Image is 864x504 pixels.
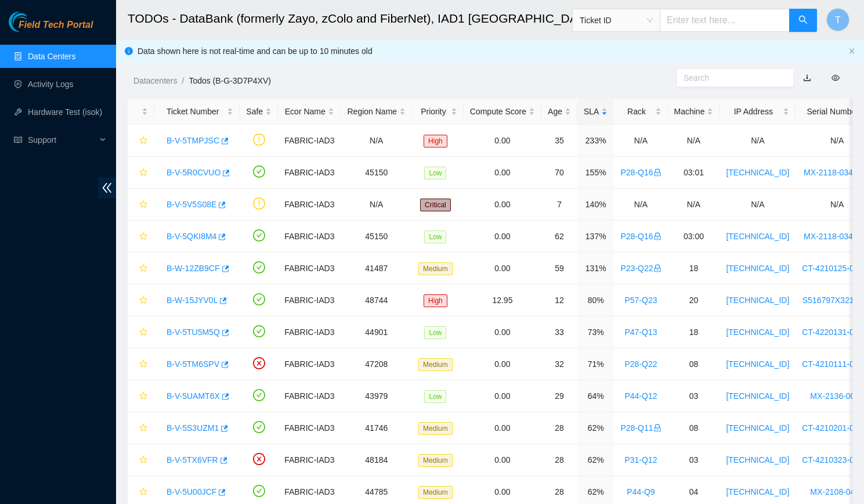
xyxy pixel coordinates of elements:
[98,177,116,199] span: double-left
[668,412,720,444] td: 08
[464,189,541,221] td: 0.00
[803,73,811,82] a: download
[139,424,147,433] span: star
[167,200,216,209] a: B-V-5V5S08E
[832,74,840,82] span: eye
[684,71,778,84] input: Search
[167,423,219,433] a: B-V-5S3UZM1
[424,390,446,403] span: Low
[726,455,789,465] a: [TECHNICAL_ID]
[794,69,820,87] button: download
[341,285,412,316] td: 48744
[541,380,577,412] td: 29
[810,487,864,496] a: MX-2108-0487
[253,325,265,337] span: check-circle
[541,412,577,444] td: 28
[278,380,341,412] td: FABRIC-IAD3
[668,444,720,476] td: 03
[253,229,265,242] span: check-circle
[624,391,657,401] a: P44-Q12
[134,419,148,437] button: star
[577,380,614,412] td: 64%
[28,52,75,61] a: Data Centers
[541,221,577,253] td: 62
[726,359,789,369] a: [TECHNICAL_ID]
[624,455,657,465] a: P31-Q12
[418,486,453,499] span: Medium
[167,264,220,273] a: B-W-12ZB9CF
[167,455,218,465] a: B-V-5TX6VFR
[189,76,271,85] a: Todos (B-G-3D7P4XV)
[134,355,148,373] button: star
[464,348,541,380] td: 0.00
[341,253,412,285] td: 41487
[167,232,216,241] a: B-V-5QKI8M4
[541,157,577,189] td: 70
[464,380,541,412] td: 0.00
[341,189,412,221] td: N/A
[278,125,341,157] td: FABRIC-IAD3
[278,412,341,444] td: FABRIC-IAD3
[720,125,796,157] td: N/A
[848,48,855,55] button: close
[668,380,720,412] td: 03
[726,296,789,305] a: [TECHNICAL_ID]
[253,485,265,497] span: check-circle
[577,125,614,157] td: 233%
[798,15,808,26] span: search
[726,232,789,241] a: [TECHNICAL_ID]
[835,13,841,27] span: T
[139,264,147,273] span: star
[577,189,614,221] td: 140%
[139,296,147,305] span: star
[424,326,446,339] span: Low
[418,358,453,371] span: Medium
[541,348,577,380] td: 32
[541,253,577,285] td: 59
[541,316,577,348] td: 33
[577,316,614,348] td: 73%
[789,9,817,32] button: search
[464,444,541,476] td: 0.00
[28,128,96,152] span: Support
[253,389,265,401] span: check-circle
[577,253,614,285] td: 131%
[253,293,265,305] span: check-circle
[418,262,453,275] span: Medium
[653,264,661,272] span: lock
[341,412,412,444] td: 41746
[464,157,541,189] td: 0.00
[668,316,720,348] td: 18
[620,168,661,177] a: P28-Q16lock
[182,76,184,85] span: /
[278,221,341,253] td: FABRIC-IAD3
[134,483,148,501] button: star
[341,157,412,189] td: 45150
[167,296,218,305] a: B-W-15JYV0L
[14,136,22,144] span: read
[134,451,148,469] button: star
[726,327,789,337] a: [TECHNICAL_ID]
[577,444,614,476] td: 62%
[614,189,667,221] td: N/A
[253,261,265,273] span: check-circle
[278,285,341,316] td: FABRIC-IAD3
[418,454,453,467] span: Medium
[167,487,216,496] a: B-V-5U00JCF
[253,453,265,465] span: close-circle
[653,168,661,177] span: lock
[139,360,147,369] span: star
[341,316,412,348] td: 44901
[541,189,577,221] td: 7
[577,285,614,316] td: 80%
[668,125,720,157] td: N/A
[167,168,220,177] a: B-V-5R0CVUO
[848,48,855,55] span: close
[134,163,148,182] button: star
[464,412,541,444] td: 0.00
[726,264,789,273] a: [TECHNICAL_ID]
[418,422,453,435] span: Medium
[624,327,657,337] a: P47-Q13
[253,357,265,369] span: close-circle
[9,21,93,36] a: Akamai TechnologiesField Tech Portal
